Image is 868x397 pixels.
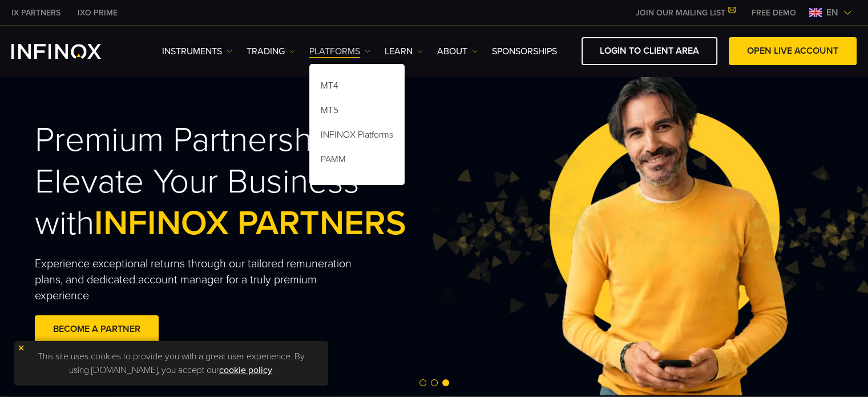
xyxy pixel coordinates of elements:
a: ABOUT [437,45,478,58]
a: INFINOX [69,7,126,19]
a: TRADING [247,45,295,58]
a: PLATFORMS [309,45,370,58]
a: JOIN OUR MAILING LIST [627,8,743,18]
a: INFINOX Logo [11,44,128,59]
a: INFINOX Platforms [309,125,405,149]
a: MT4 [309,75,405,100]
a: PAMM [309,149,405,174]
p: Experience exceptional returns through our tailored remuneration plans, and dedicated account man... [35,256,374,304]
p: This site uses cookies to provide you with a great user experience. By using [DOMAIN_NAME], you a... [20,347,322,380]
a: OPEN LIVE ACCOUNT [729,37,857,65]
span: Go to slide 2 [431,379,438,386]
h2: Premium Partnership, Elevate Your Business with [35,119,458,245]
span: Go to slide 3 [442,379,449,386]
a: Instruments [162,45,232,58]
a: INFINOX MENU [743,7,805,19]
a: cookie policy [219,364,272,376]
a: SPONSORSHIPS [492,45,557,58]
span: en [822,6,843,19]
img: yellow close icon [17,344,25,352]
a: LOGIN TO CLIENT AREA [582,37,717,65]
a: BECOME A PARTNER [35,315,159,343]
a: MT5 [309,100,405,125]
a: Learn [385,45,423,58]
span: Go to slide 1 [419,379,426,386]
a: INFINOX [3,7,69,19]
span: INFINOX PARTNERS [94,203,406,244]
